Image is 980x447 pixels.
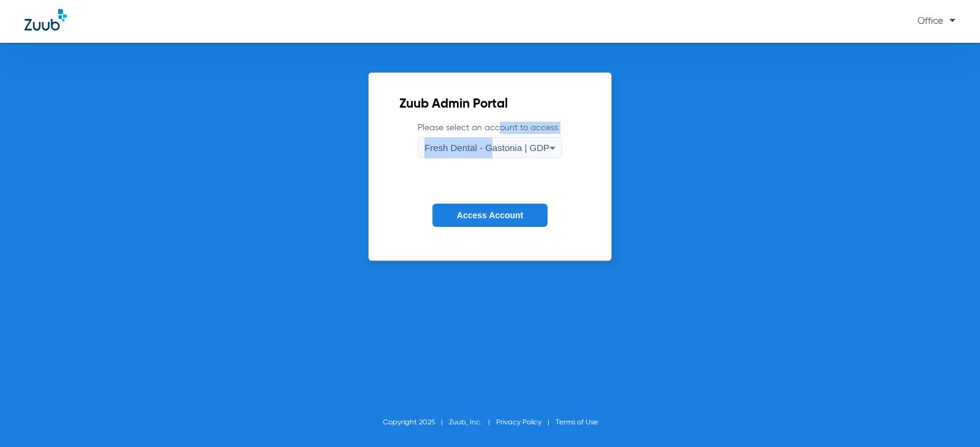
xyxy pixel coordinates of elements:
[496,419,541,426] a: Privacy Policy
[449,416,496,429] li: Zuub, Inc.
[399,98,581,111] h2: Zuub Admin Portal
[383,416,449,429] li: Copyright 2025
[432,204,548,227] button: Access Account
[457,210,523,220] span: Access Account
[424,142,549,153] span: Fresh Dental - Gastonia | GDP
[918,17,956,26] span: Office
[418,122,562,158] label: Please select an account to access
[556,419,598,426] a: Terms of Use
[24,9,67,31] img: Zuub Logo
